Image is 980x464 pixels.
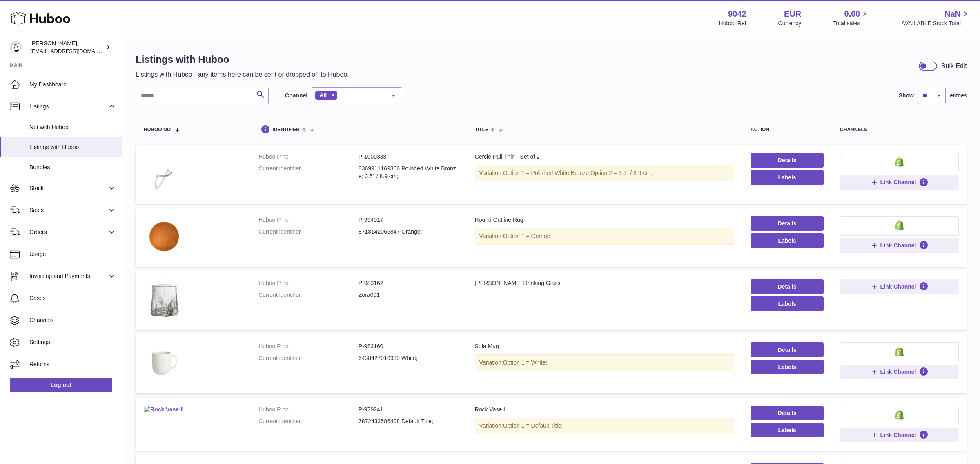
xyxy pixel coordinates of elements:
[30,40,104,55] div: [PERSON_NAME]
[751,216,824,231] a: Details
[359,216,459,224] dd: P-994017
[950,92,967,99] span: entries
[895,220,904,230] img: shopify-small.png
[895,347,904,356] img: shopify-small.png
[29,81,116,88] span: My Dashboard
[503,422,563,429] span: Option 1 = Default Title;
[901,9,970,27] a: NaN AVAILABLE Stock Total
[359,406,459,413] dd: P-979241
[880,179,916,186] span: Link Channel
[475,216,734,224] div: Round Outline Rug
[784,9,801,20] strong: EUR
[29,272,107,280] span: Invoicing and Payments
[475,279,734,287] div: [PERSON_NAME] Drinking Glass
[880,283,916,290] span: Link Channel
[258,418,359,425] dt: Current identifier
[29,144,116,151] span: Listings with Huboo
[840,127,959,133] div: channels
[475,418,734,434] div: Variation:
[359,291,459,299] dd: Zora001
[258,354,359,362] dt: Current identifier
[880,242,916,249] span: Link Channel
[29,184,107,192] span: Stock
[144,216,185,257] img: Round Outline Rug
[29,316,116,324] span: Channels
[30,48,120,54] span: [EMAIL_ADDRESS][DOMAIN_NAME]
[503,359,548,366] span: Option 1 = White;
[840,279,959,294] button: Link Channel
[29,124,116,131] span: Not with Huboo
[359,418,459,425] dd: 7872433586408 Default Title;
[359,165,459,180] dd: 8369911169366 Polished White Bronze; 3.5" / 8.9 cm;
[475,153,734,161] div: Cercle Pull Thin - Set of 2
[778,20,802,27] div: Currency
[751,153,824,168] a: Details
[728,9,746,20] strong: 9042
[144,342,185,383] img: Sula Mug
[136,70,349,79] p: Listings with Huboo - any items here can be sent or dropped off to Huboo.
[899,92,914,99] label: Show
[590,170,652,176] span: Option 2 = 3.5" / 8.9 cm;
[751,423,824,437] button: Labels
[475,354,734,371] div: Variation:
[258,165,359,180] dt: Current identifier
[29,250,116,258] span: Usage
[833,9,869,27] a: 0.00 Total sales
[475,406,734,413] div: Rock Vase II
[751,342,824,357] a: Details
[29,228,107,236] span: Orders
[359,228,459,236] dd: 8718142066847 Orange;
[941,62,967,71] div: Bulk Edit
[285,92,307,99] label: Channel
[258,406,359,413] dt: Huboo P no
[895,157,904,167] img: shopify-small.png
[258,228,359,236] dt: Current identifier
[258,279,359,287] dt: Huboo P no
[751,127,824,133] div: action
[475,165,734,181] div: Variation:
[144,406,184,413] img: Rock Vase II
[833,20,869,27] span: Total sales
[751,296,824,311] button: Labels
[136,53,349,66] h1: Listings with Huboo
[10,378,112,392] a: Log out
[10,41,22,53] img: internalAdmin-9042@internal.huboo.com
[840,365,959,379] button: Link Channel
[844,9,860,20] span: 0.00
[475,127,488,133] span: title
[475,342,734,350] div: Sula Mug
[751,279,824,294] a: Details
[144,127,171,133] span: Huboo no
[880,431,916,439] span: Link Channel
[258,153,359,161] dt: Huboo P no
[503,233,552,239] span: Option 1 = Orange;
[944,9,961,20] span: NaN
[29,103,107,110] span: Listings
[29,338,116,346] span: Settings
[258,291,359,299] dt: Current identifier
[503,170,590,176] span: Option 1 = Polished White Bronze;
[359,279,459,287] dd: P-983162
[475,228,734,245] div: Variation:
[840,428,959,442] button: Link Channel
[144,279,185,320] img: Zora Drinking Glass
[272,127,300,133] span: identifier
[29,360,116,368] span: Returns
[895,410,904,420] img: shopify-small.png
[258,342,359,350] dt: Huboo P no
[880,368,916,376] span: Link Channel
[719,20,746,27] div: Huboo Ref
[319,92,327,98] span: All
[258,216,359,224] dt: Huboo P no
[359,153,459,161] dd: P-1000338
[359,354,459,362] dd: 6438427010939 White;
[840,175,959,190] button: Link Channel
[359,342,459,350] dd: P-983160
[840,238,959,253] button: Link Channel
[29,206,107,214] span: Sales
[751,406,824,420] a: Details
[751,233,824,248] button: Labels
[29,294,116,302] span: Cases
[751,170,824,185] button: Labels
[901,20,970,27] span: AVAILABLE Stock Total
